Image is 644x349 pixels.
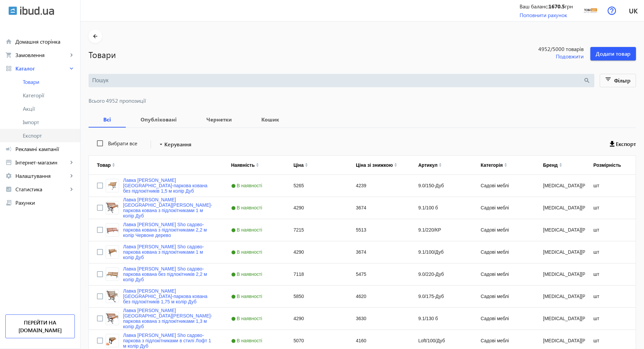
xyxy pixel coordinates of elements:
[231,338,264,343] span: В наявності
[5,159,12,166] mat-icon: storefront
[123,288,215,304] a: Лавка [PERSON_NAME] [GEOGRAPHIC_DATA]-паркова кована без підлокітників 1,75 м колір Дуб
[520,3,573,10] div: Ваш баланс: грн
[583,3,598,18] img: 16319648093adb7a033184889959721-8846870911.jpg
[348,263,410,285] div: 5475
[123,244,215,260] a: Лавка [PERSON_NAME] Sho садово-паркова кована з підлокітниками 1 м колір Дуб
[585,219,636,241] div: шт
[68,65,75,72] mat-icon: keyboard_arrow_right
[348,286,410,307] div: 4620
[394,163,397,165] img: arrow-up.svg
[348,308,410,330] div: 3630
[231,205,264,210] span: В наявності
[68,52,75,58] mat-icon: keyboard_arrow_right
[123,308,215,329] a: Лавка [PERSON_NAME] [GEOGRAPHIC_DATA][PERSON_NAME]-паркова кована з підлокітниками 1,3 м колір Дуб
[439,163,442,165] img: arrow-up.svg
[585,308,636,330] div: шт
[285,175,348,197] div: 5265
[15,38,75,45] span: Домашня сторінка
[231,271,264,277] span: В наявності
[231,316,264,321] span: В наявності
[473,219,535,241] div: Садові меблі
[20,6,54,15] img: ibud_text.svg
[410,241,473,263] div: 9.1/100/Дуб
[410,175,473,197] div: 9.0/150-Дуб
[89,308,636,330] div: Press SPACE to select this row.
[8,6,17,15] img: ibud.svg
[23,92,75,99] span: Категорії
[5,38,12,45] mat-icon: home
[89,241,636,263] div: Press SPACE to select this row.
[418,162,437,168] div: Артикул
[5,314,75,338] a: Перейти на [DOMAIN_NAME]
[439,165,442,167] img: arrow-down.svg
[535,219,585,241] div: [MEDICAL_DATA][PERSON_NAME]
[473,197,535,219] div: Садові меблі
[585,286,636,307] div: шт
[15,159,68,166] span: Інтернет-магазин
[155,138,194,150] button: Керування
[610,138,636,150] button: Експорт
[585,197,636,219] div: шт
[89,219,636,241] div: Press SPACE to select this row.
[5,199,12,206] mat-icon: receipt_long
[305,163,308,165] img: arrow-up.svg
[89,197,636,219] div: Press SPACE to select this row.
[255,117,286,122] b: Кошик
[23,79,75,85] span: Товари
[348,241,410,263] div: 3674
[481,162,503,168] div: Категорія
[543,162,558,168] div: Бренд
[112,163,115,165] img: arrow-up.svg
[504,165,507,167] img: arrow-down.svg
[68,159,75,166] mat-icon: keyboard_arrow_right
[293,162,304,168] div: Ціна
[15,146,75,152] span: Рекламні кампанії
[123,178,215,194] a: Лавка [PERSON_NAME] [GEOGRAPHIC_DATA]-паркова кована без підлокітників 1,5 м колір Дуб
[89,286,636,308] div: Press SPACE to select this row.
[285,241,348,263] div: 4290
[256,163,259,165] img: arrow-up.svg
[356,162,393,168] div: Ціна зі знижкою
[410,263,473,285] div: 9.0/220-Дуб
[548,3,565,10] b: 1670.5
[604,76,613,85] mat-icon: filter_list
[550,45,584,53] span: /5000 товарів
[285,219,348,241] div: 7215
[23,105,75,112] span: Акції
[473,263,535,285] div: Садові меблі
[231,227,264,233] span: В наявності
[535,286,585,307] div: [MEDICAL_DATA][PERSON_NAME]
[348,219,410,241] div: 5513
[410,197,473,219] div: 9.1/100 б
[5,146,12,152] mat-icon: campaign
[285,197,348,219] div: 4290
[590,47,636,60] button: Додати товар
[535,263,585,285] div: [MEDICAL_DATA][PERSON_NAME]
[585,263,636,285] div: шт
[616,140,636,148] span: Експорт
[583,77,591,84] mat-icon: search
[23,119,75,126] span: Імпорт
[89,49,504,60] h1: Товари
[511,45,584,53] span: 4952
[15,186,68,193] span: Статистика
[305,165,308,167] img: arrow-down.svg
[15,172,68,179] span: Налаштування
[473,175,535,197] div: Садові меблі
[97,162,111,168] div: Товар
[158,141,164,148] mat-icon: arrow_drop_down
[68,172,75,179] mat-icon: keyboard_arrow_right
[5,172,12,179] mat-icon: settings
[559,163,562,165] img: arrow-up.svg
[107,141,137,146] label: Вибрати все
[559,165,562,167] img: arrow-down.svg
[231,162,255,168] div: Наявність
[596,50,631,57] span: Додати товар
[112,165,115,167] img: arrow-down.svg
[89,175,636,197] div: Press SPACE to select this row.
[556,53,584,60] span: Подовжити
[231,249,264,255] span: В наявності
[134,117,183,122] b: Опубліковані
[585,241,636,263] div: шт
[15,65,68,72] span: Каталог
